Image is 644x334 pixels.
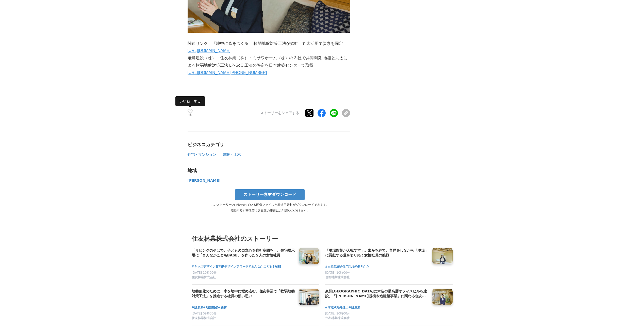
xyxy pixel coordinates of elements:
[188,178,221,182] span: [PERSON_NAME]
[188,40,350,47] p: 関連リンク：「地中に森をつくる」 軟弱地盤対策工法が始動 丸太活用で炭素を固定
[325,275,428,280] a: 住友林業株式会社
[223,154,241,156] a: 建設・土木
[340,264,355,269] a: #住宅現場
[325,316,350,320] span: 住友林業株式会社
[188,179,221,182] a: [PERSON_NAME]
[188,114,193,117] p: 19
[260,111,299,115] p: ストーリーをシェアする
[235,189,305,200] a: ストーリー素材ダウンロード
[325,312,350,315] span: [DATE] 10時00分
[349,305,360,310] a: #脱炭素
[223,153,241,157] span: 建設・土木
[188,48,230,53] a: [URL][DOMAIN_NAME]
[188,54,350,69] p: 飛島建設（株）・住友林業（株）・ミサワホーム（株）の 3 社で共同開発 地盤と丸太による軟弱地盤対策工法 LP-SoC 工法の評定を日本建築センターで取得
[192,264,219,269] a: #キッズデザイン賞
[325,271,350,274] span: [DATE] 10時00分
[325,289,428,299] a: 豪州[GEOGRAPHIC_DATA]に木造の最高層オフィスビルを建設。「[PERSON_NAME]規模木造建築事業」に関わる住友林業社員のキャリアと展望
[188,142,350,148] div: ビジネスカテゴリ
[203,305,218,310] a: #地盤補強
[192,275,295,280] a: 住友林業株式会社
[192,289,295,299] a: 地盤強化のために、木を地中に埋め込む。住友林業で「軟弱地盤対策工法」を推進する社員の熱い思い
[355,264,369,269] a: #働きかた
[325,316,428,321] a: 住友林業株式会社
[192,312,217,315] span: [DATE] 09時30分
[192,316,295,321] a: 住友林業株式会社
[192,248,295,258] a: 「リビングのそばで、子どもの自立心を育む空間を」。住宅展示場に「まんなかこどもBASE」を作った２人の女性社員
[325,248,428,258] a: 「現場監督が天職です」。出産を経て、育児をしながら「現場」に貢献する道を切り拓く女性社員の挑戦
[192,271,217,274] span: [DATE] 10時00分
[188,154,217,156] a: 住宅・マンション
[219,264,249,269] a: #iFデザインアワード
[188,202,352,213] p: このストーリー内で使われている画像ファイルと報道用素材がダウンロードできます。 掲載内容や画像等は各媒体の報道にご利用いただけます。
[192,234,453,244] h3: 住友林業株式会社のストーリー
[192,305,203,310] a: #脱炭素
[325,264,340,269] a: #女性活躍
[325,275,350,280] span: 住友林業株式会社
[188,153,216,157] span: 住宅・マンション
[218,305,227,310] a: #森林
[175,96,205,106] span: いいね！する
[192,316,216,320] span: 住友林業株式会社
[188,70,267,75] a: [URL][DOMAIN_NAME][PHONE_NUMBER]
[334,305,349,310] a: #海外進出
[325,305,334,310] a: #木造
[188,168,350,174] div: 地域
[192,275,216,280] span: 住友林業株式会社
[249,264,281,269] a: #まんなかこどもBASE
